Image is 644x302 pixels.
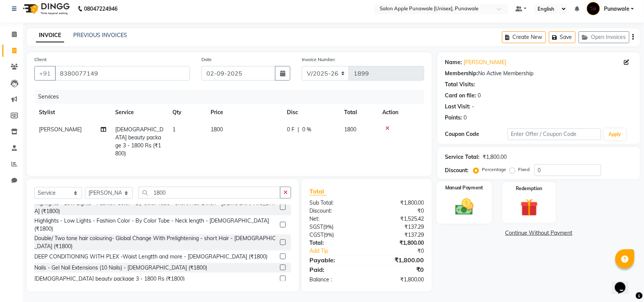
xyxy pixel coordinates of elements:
[367,265,430,274] div: ₹0
[304,265,367,274] div: Paid:
[325,224,332,230] span: 9%
[445,153,480,161] div: Service Total:
[518,166,530,173] label: Fixed
[211,126,223,133] span: 1800
[34,234,277,250] div: Double/ Two tone hair colouring- Global Change With Prelightening - short Hair - [DEMOGRAPHIC_DAT...
[482,166,507,173] label: Percentage
[367,231,430,239] div: ₹137.29
[445,166,469,174] div: Discount:
[111,104,168,121] th: Service
[464,58,507,66] a: [PERSON_NAME]
[34,199,277,215] div: Highlights - Low Lights - Fashion Color - By Color Tube - short Hair 2 inch - [DEMOGRAPHIC_DATA] ...
[445,92,477,100] div: Card on file:
[604,5,630,13] span: Punawale
[604,129,626,140] button: Apply
[206,104,282,121] th: Price
[508,128,601,140] input: Enter Offer / Coupon Code
[464,114,467,122] div: 0
[304,199,367,207] div: Sub Total:
[73,32,127,39] a: PREVIOUS INVOICES
[34,217,277,233] div: Highlights - Low Lights - Fashion Color - By Color Tube - Neck length - [DEMOGRAPHIC_DATA] (₹1800)
[309,223,323,230] span: SGST
[39,126,82,133] span: [PERSON_NAME]
[483,153,507,161] div: ₹1,800.00
[304,276,367,284] div: Balance :
[34,275,185,283] div: [DEMOGRAPHIC_DATA] beauty package 3 - 1800 Rs (₹1800)
[516,185,543,192] label: Redemption
[309,187,327,195] span: Total
[304,215,367,223] div: Net:
[172,126,175,133] span: 1
[304,223,367,231] div: ( )
[302,126,311,134] span: 0 %
[367,223,430,231] div: ₹137.29
[367,239,430,247] div: ₹1,800.00
[612,271,636,294] iframe: chat widget
[34,264,207,272] div: Nails - Gel Nail Extensions (10 Nails) - [DEMOGRAPHIC_DATA] (₹1800)
[445,69,633,78] div: No Active Membership
[304,255,367,265] div: Payable:
[344,126,356,133] span: 1800
[587,2,600,15] img: Punawale
[34,56,47,63] label: Client
[445,114,462,122] div: Points:
[34,66,56,81] button: +91
[34,104,111,121] th: Stylist
[378,104,424,121] th: Action
[325,232,332,238] span: 9%
[367,199,430,207] div: ₹1,800.00
[445,103,471,111] div: Last Visit:
[340,104,378,121] th: Total
[367,255,430,265] div: ₹1,800.00
[439,229,639,237] a: Continue Without Payment
[304,207,367,215] div: Discount:
[367,207,430,215] div: ₹0
[449,196,479,217] img: _cash.svg
[445,184,483,192] label: Manual Payment
[445,58,462,66] div: Name:
[36,29,64,42] a: INVOICE
[515,197,544,218] img: _gift.svg
[377,247,430,255] div: ₹0
[478,92,481,100] div: 0
[302,56,335,63] label: Invoice Number
[168,104,206,121] th: Qty
[367,276,430,284] div: ₹1,800.00
[367,215,430,223] div: ₹1,525.42
[549,31,576,43] button: Save
[304,231,367,239] div: ( )
[304,247,377,255] a: Add Tip
[138,187,280,199] input: Search or Scan
[579,31,630,43] button: Open Invoices
[445,130,508,138] div: Coupon Code
[115,126,163,157] span: [DEMOGRAPHIC_DATA] beauty package 3 - 1800 Rs (₹1800)
[34,253,267,261] div: DEEP CONDITIONING WITH PLEX -Waist Lengtth and more - [DEMOGRAPHIC_DATA] (₹1800)
[502,31,546,43] button: Create New
[445,81,475,89] div: Total Visits:
[35,90,430,104] div: Services
[298,126,299,134] span: |
[304,239,367,247] div: Total:
[472,103,475,111] div: -
[287,126,295,134] span: 0 F
[309,231,324,238] span: CGST
[445,69,478,78] div: Membership:
[282,104,340,121] th: Disc
[201,56,212,63] label: Date
[55,66,190,81] input: Search by Name/Mobile/Email/Code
